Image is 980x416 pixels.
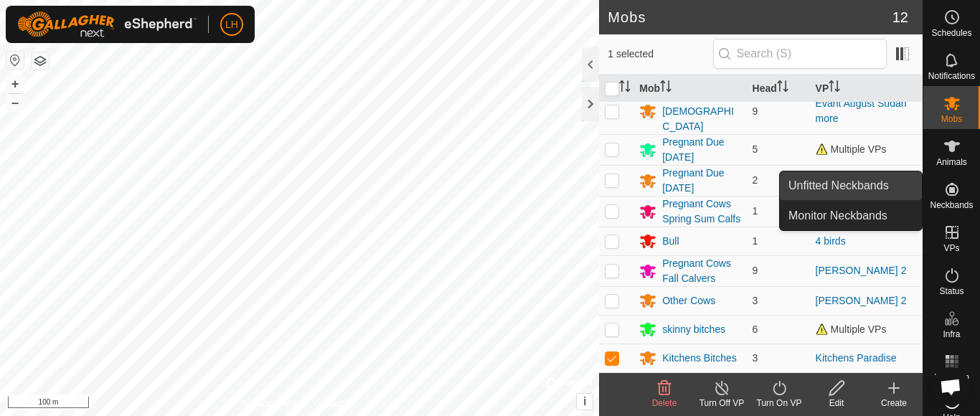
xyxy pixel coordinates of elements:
[753,174,758,186] span: 2
[780,202,922,230] a: Monitor Neckbands
[810,75,923,103] th: VP
[753,105,758,117] span: 9
[662,256,740,286] div: Pregnant Cows Fall Calvers
[660,82,672,94] p-sorticon: Activate to sort
[865,397,923,410] div: Create
[314,397,356,410] a: Contact Us
[931,29,971,37] span: Schedules
[943,330,960,339] span: Infra
[892,6,908,28] span: 12
[608,47,712,62] span: 1 selected
[6,94,24,111] button: –
[941,115,962,123] span: Mobs
[829,82,840,94] p-sorticon: Activate to sort
[662,322,725,337] div: skinny bitches
[662,89,740,134] div: Cows [DEMOGRAPHIC_DATA]
[32,52,49,70] button: Map Layers
[753,205,758,217] span: 1
[633,75,746,103] th: Mob
[608,9,892,26] h2: Mobs
[816,323,887,335] span: Multiple VPs
[816,143,887,155] span: Multiple VPs
[928,72,975,80] span: Notifications
[662,166,740,196] div: Pregnant Due [DATE]
[753,295,758,306] span: 3
[816,352,897,364] a: Kitchens Paradise
[753,143,758,155] span: 5
[934,373,969,382] span: Heatmap
[583,395,586,407] span: i
[788,207,887,224] span: Monitor Neckbands
[753,323,758,335] span: 6
[780,171,922,200] a: Unfitted Neckbands
[816,235,846,247] a: 4 birds
[662,135,740,165] div: Pregnant Due [DATE]
[816,295,907,306] a: [PERSON_NAME] 2
[652,398,677,408] span: Delete
[619,82,631,94] p-sorticon: Activate to sort
[816,265,907,276] a: [PERSON_NAME] 2
[808,397,865,410] div: Edit
[17,11,197,37] img: Gallagher Logo
[662,351,737,366] div: Kitchens Bitches
[753,352,758,364] span: 3
[777,82,788,94] p-sorticon: Activate to sort
[243,397,297,410] a: Privacy Policy
[747,75,810,103] th: Head
[788,177,889,194] span: Unfitted Neckbands
[662,234,679,249] div: Bull
[662,197,740,227] div: Pregnant Cows Spring Sum Calfs
[931,367,970,406] div: Open chat
[750,397,808,410] div: Turn On VP
[930,201,973,209] span: Neckbands
[577,394,593,410] button: i
[943,244,959,252] span: VPs
[753,235,758,247] span: 1
[939,287,963,296] span: Status
[936,158,967,166] span: Animals
[6,75,24,93] button: +
[225,17,238,32] span: LH
[662,293,715,308] div: Other Cows
[713,39,887,69] input: Search (S)
[6,52,24,69] button: Reset Map
[753,265,758,276] span: 9
[693,397,750,410] div: Turn Off VP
